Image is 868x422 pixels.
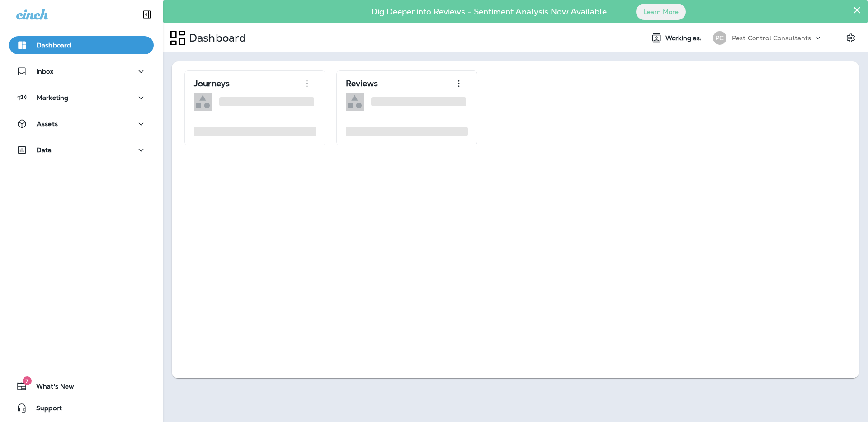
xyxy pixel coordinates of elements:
[9,89,154,107] button: Marketing
[37,42,71,49] p: Dashboard
[665,34,704,42] span: Working as:
[36,68,53,75] p: Inbox
[636,4,686,20] button: Learn More
[713,31,726,45] div: PC
[9,141,154,159] button: Data
[853,3,861,17] button: Close
[37,146,52,154] p: Data
[27,383,74,394] span: What's New
[134,5,160,23] button: Collapse Sidebar
[843,30,859,46] button: Settings
[194,79,230,88] p: Journeys
[9,62,154,80] button: Inbox
[37,120,58,127] p: Assets
[9,399,154,417] button: Support
[9,115,154,133] button: Assets
[9,377,154,395] button: 7What's New
[346,79,378,88] p: Reviews
[732,34,811,42] p: Pest Control Consultants
[9,36,154,54] button: Dashboard
[23,376,32,385] span: 7
[27,404,62,415] span: Support
[185,31,246,45] p: Dashboard
[345,10,633,13] p: Dig Deeper into Reviews - Sentiment Analysis Now Available
[37,94,68,101] p: Marketing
